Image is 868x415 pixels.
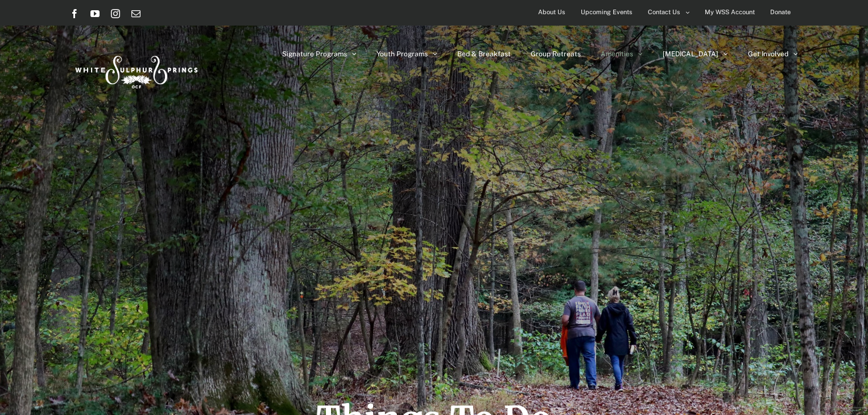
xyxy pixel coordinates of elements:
[705,4,755,20] span: My WSS Account
[377,51,428,57] span: Youth Programs
[601,26,643,82] a: Amenities
[648,4,680,20] span: Contact Us
[581,4,633,20] span: Upcoming Events
[663,26,728,82] a: [MEDICAL_DATA]
[70,43,201,97] img: White Sulphur Springs Logo
[377,26,437,82] a: Youth Programs
[457,26,511,82] a: Bed & Breakfast
[70,9,79,18] a: Facebook
[282,51,347,57] span: Signature Programs
[131,9,140,18] a: Email
[538,4,565,20] span: About Us
[663,51,718,57] span: [MEDICAL_DATA]
[111,9,120,18] a: Instagram
[770,4,791,20] span: Donate
[531,51,581,57] span: Group Retreats
[457,51,511,57] span: Bed & Breakfast
[601,51,633,57] span: Amenities
[282,26,357,82] a: Signature Programs
[748,26,798,82] a: Get Involved
[531,26,581,82] a: Group Retreats
[748,51,788,57] span: Get Involved
[90,9,100,18] a: YouTube
[282,26,798,82] nav: Main Menu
